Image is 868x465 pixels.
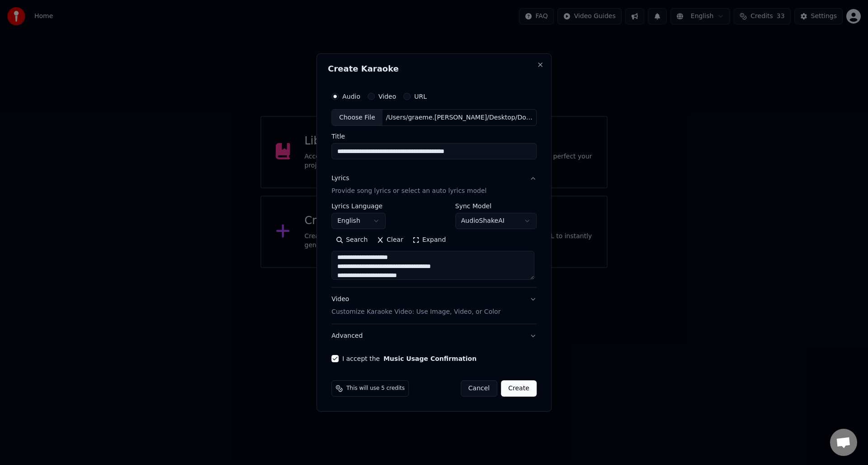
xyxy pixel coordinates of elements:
div: Choose File [332,110,382,126]
button: Create [501,380,537,397]
button: Search [331,233,372,248]
div: Lyrics [331,174,349,183]
label: I accept the [342,355,476,362]
label: Lyrics Language [331,203,386,210]
button: Cancel [461,380,497,397]
p: Provide song lyrics or select an auto lyrics model [331,187,486,196]
span: This will use 5 credits [346,385,405,392]
button: LyricsProvide song lyrics or select an auto lyrics model [331,167,537,203]
div: LyricsProvide song lyrics or select an auto lyrics model [331,203,537,288]
label: URL [414,93,427,100]
p: Customize Karaoke Video: Use Image, Video, or Color [331,307,500,316]
label: Title [331,134,537,140]
button: I accept the [383,355,476,362]
button: Expand [408,233,450,248]
button: VideoCustomize Karaoke Video: Use Image, Video, or Color [331,288,537,324]
div: Video [331,295,500,317]
label: Sync Model [455,203,537,210]
button: Advanced [331,324,537,348]
label: Audio [342,93,360,100]
button: Clear [372,233,408,248]
label: Video [378,93,396,100]
div: /Users/graeme.[PERSON_NAME]/Desktop/Do Ya Fuck On First Dates.mp3 [382,113,536,122]
h2: Create Karaoke [328,65,540,73]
